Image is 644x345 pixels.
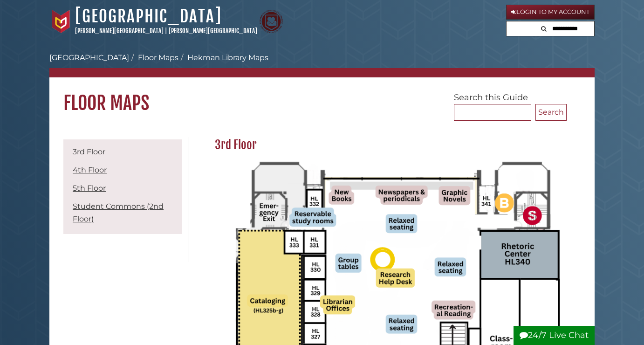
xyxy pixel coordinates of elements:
[260,10,283,33] img: Calvin Theological Seminary
[63,137,182,239] div: Guide Pages
[138,53,178,62] a: Floor Maps
[49,53,129,62] a: [GEOGRAPHIC_DATA]
[73,147,105,156] a: 3rd Floor
[210,138,567,152] h2: 3rd Floor
[506,5,595,20] a: Login to My Account
[49,52,595,77] nav: breadcrumb
[75,27,164,34] a: [PERSON_NAME][GEOGRAPHIC_DATA]
[535,104,567,121] button: Search
[169,27,257,34] a: [PERSON_NAME][GEOGRAPHIC_DATA]
[538,21,549,34] button: Search
[541,26,547,32] i: Search
[75,6,222,27] a: [GEOGRAPHIC_DATA]
[73,184,106,193] a: 5th Floor
[73,202,164,223] a: Student Commons (2nd Floor)
[178,52,268,63] li: Hekman Library Maps
[73,166,107,174] a: 4th Floor
[49,77,595,115] h1: Floor Maps
[165,27,167,34] span: |
[514,326,595,345] button: 24/7 Live Chat
[49,10,73,33] img: Calvin University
